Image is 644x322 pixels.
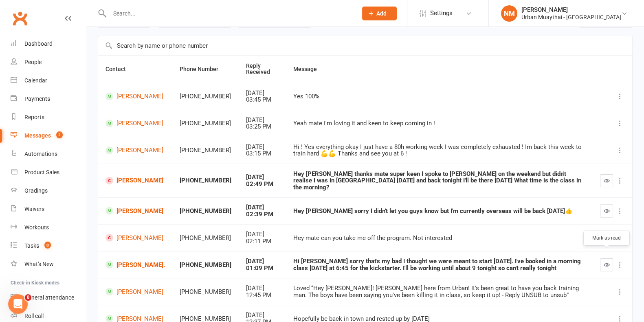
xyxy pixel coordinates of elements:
[24,114,44,120] div: Reports
[246,181,279,188] div: 02:49 PM
[106,207,165,215] a: [PERSON_NAME]
[246,258,279,265] div: [DATE]
[180,147,231,154] div: [PHONE_NUMBER]
[246,96,279,103] div: 03:45 PM
[106,234,165,242] a: [PERSON_NAME]
[24,313,44,319] div: Roll call
[180,120,231,127] div: [PHONE_NUMBER]
[25,294,31,301] span: 8
[11,182,86,200] a: Gradings
[246,231,279,238] div: [DATE]
[180,262,231,269] div: [PHONE_NUMBER]
[180,177,231,184] div: [PHONE_NUMBER]
[293,171,585,191] div: Hey [PERSON_NAME] thanks mate super keen I spoke to [PERSON_NAME] on the weekend but didn't reali...
[24,261,54,267] div: What's New
[180,208,231,215] div: [PHONE_NUMBER]
[246,90,279,97] div: [DATE]
[172,56,239,83] th: Phone Number
[24,224,49,231] div: Workouts
[8,294,28,314] iframe: Intercom live chat
[246,123,279,130] div: 03:25 PM
[98,56,172,83] th: Contact
[10,8,30,29] a: Clubworx
[501,5,517,22] div: NM
[293,235,585,242] div: Hey mate can you take me off the program. Not interested
[286,56,593,83] th: Message
[106,93,165,100] a: [PERSON_NAME]
[293,93,585,100] div: Yes 100%
[24,132,51,139] div: Messages
[246,144,279,151] div: [DATE]
[107,8,352,19] input: Search...
[293,120,585,127] div: Yeah mate I'm loving it and keen to keep coming in !
[246,211,279,218] div: 02:39 PM
[11,145,86,163] a: Automations
[246,150,279,157] div: 03:15 PM
[11,163,86,182] a: Product Sales
[246,292,279,299] div: 12:45 PM
[24,59,42,65] div: People
[11,218,86,237] a: Workouts
[24,242,39,249] div: Tasks
[246,174,279,181] div: [DATE]
[11,237,86,255] a: Tasks 8
[293,144,585,157] div: Hi ! Yes everything okay I just have a 80h working week I was completely exhausted ! Im back this...
[11,108,86,127] a: Reports
[11,90,86,108] a: Payments
[293,285,585,298] div: Loved “Hey [PERSON_NAME]! [PERSON_NAME] here from Urban! It's been great to have you back trainin...
[11,127,86,145] a: Messages 2
[106,261,165,269] a: [PERSON_NAME].
[246,285,279,292] div: [DATE]
[180,235,231,242] div: [PHONE_NUMBER]
[24,95,50,102] div: Payments
[11,200,86,218] a: Waivers
[180,289,231,295] div: [PHONE_NUMBER]
[293,258,585,271] div: Hi [PERSON_NAME] sorry that's my bad I thought we were meant to start [DATE]. I've booked in a mo...
[246,265,279,272] div: 01:09 PM
[24,40,53,47] div: Dashboard
[430,4,453,22] span: Settings
[106,147,165,154] a: [PERSON_NAME]
[24,77,47,84] div: Calendar
[106,288,165,295] a: [PERSON_NAME]
[293,208,585,215] div: Hey [PERSON_NAME] sorry I didn't let you guys know but I'm currently overseas will be back [DATE]👍
[98,36,632,55] input: Search by name or phone number
[106,177,165,184] a: [PERSON_NAME]
[106,120,165,127] a: [PERSON_NAME]
[246,117,279,124] div: [DATE]
[11,35,86,53] a: Dashboard
[11,255,86,273] a: What's New
[376,10,387,17] span: Add
[246,204,279,211] div: [DATE]
[24,206,44,212] div: Waivers
[11,53,86,71] a: People
[24,187,48,194] div: Gradings
[246,312,279,319] div: [DATE]
[44,242,51,249] span: 8
[56,131,63,138] span: 2
[239,56,286,83] th: Reply Received
[11,71,86,90] a: Calendar
[246,238,279,245] div: 02:11 PM
[11,289,86,307] a: General attendance kiosk mode
[521,6,621,13] div: [PERSON_NAME]
[180,93,231,100] div: [PHONE_NUMBER]
[24,169,59,175] div: Product Sales
[24,294,74,301] div: General attendance
[521,13,621,21] div: Urban Muaythai - [GEOGRAPHIC_DATA]
[362,7,397,20] button: Add
[24,151,57,157] div: Automations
